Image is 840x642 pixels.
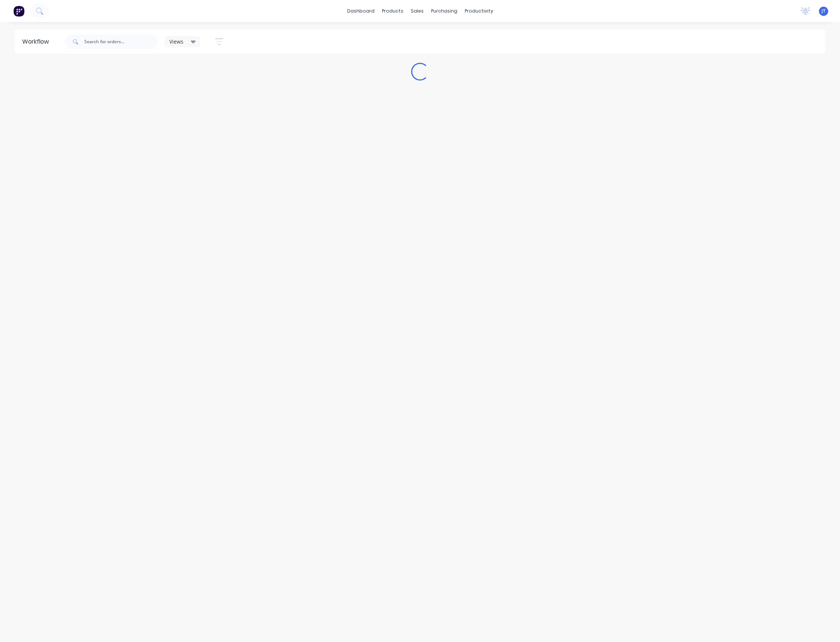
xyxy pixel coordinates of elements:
span: Views [169,38,183,45]
div: sales [407,6,427,17]
img: Factory [13,6,24,17]
div: Workflow [22,37,52,46]
div: productivity [461,6,497,17]
input: Search for orders... [84,34,157,49]
div: products [378,6,407,17]
a: dashboard [343,6,378,17]
span: JT [822,8,826,14]
div: purchasing [427,6,461,17]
